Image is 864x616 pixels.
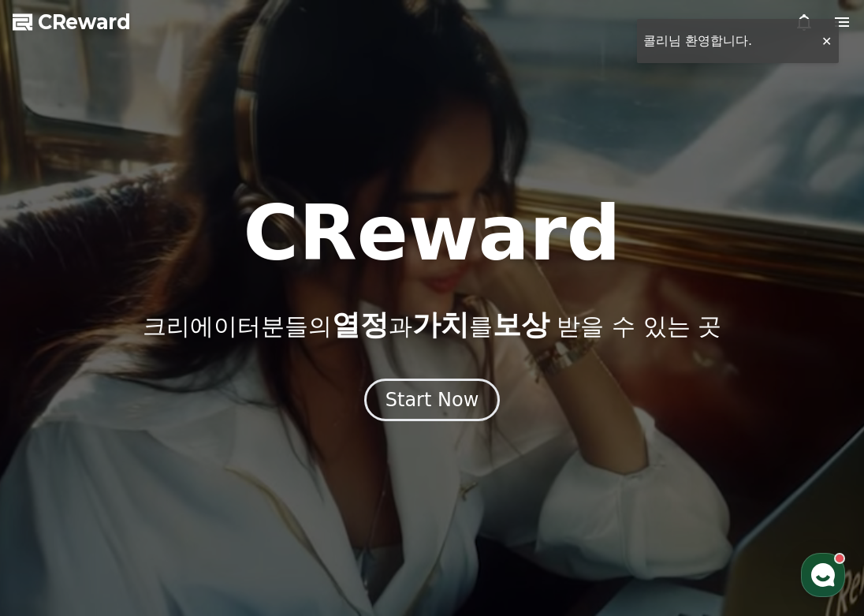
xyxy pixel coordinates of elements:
[332,308,389,341] span: 열정
[493,308,549,341] span: 보상
[244,509,263,521] span: 설정
[203,485,303,525] a: 설정
[104,485,203,525] a: 대화
[364,379,501,421] button: Start Now
[144,510,163,522] span: 대화
[143,309,721,341] p: 크리에이터분들의 과 를 받을 수 있는 곳
[50,509,59,521] span: 홈
[364,394,501,409] a: Start Now
[243,196,620,271] h1: CReward
[385,387,479,413] div: Start Now
[5,485,104,525] a: 홈
[412,308,469,341] span: 가치
[38,9,131,35] span: CReward
[13,9,131,35] a: CReward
